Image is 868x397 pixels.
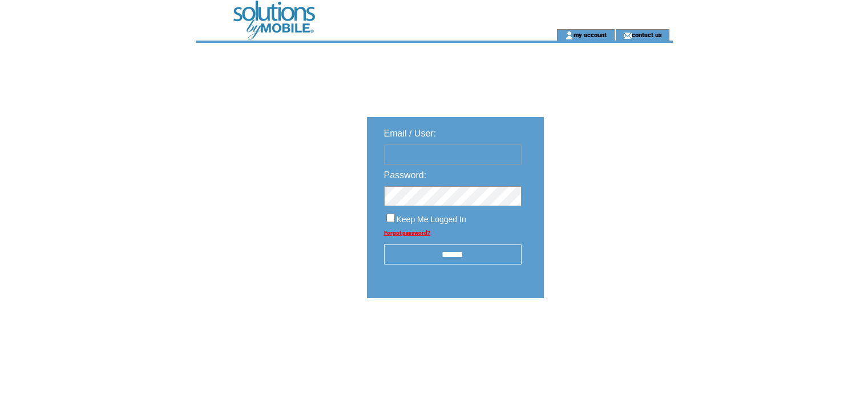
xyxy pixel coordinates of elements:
img: contact_us_icon.gif;jsessionid=0286E003ED17D314A093A3AFEDB27CF7 [623,31,632,40]
span: Keep Me Logged In [397,215,466,224]
a: my account [574,31,607,38]
a: Forgot password? [384,230,430,236]
img: account_icon.gif;jsessionid=0286E003ED17D314A093A3AFEDB27CF7 [565,31,574,40]
span: Password: [384,170,427,180]
img: transparent.png;jsessionid=0286E003ED17D314A093A3AFEDB27CF7 [577,327,634,341]
span: Email / User: [384,129,437,138]
a: contact us [632,31,662,38]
